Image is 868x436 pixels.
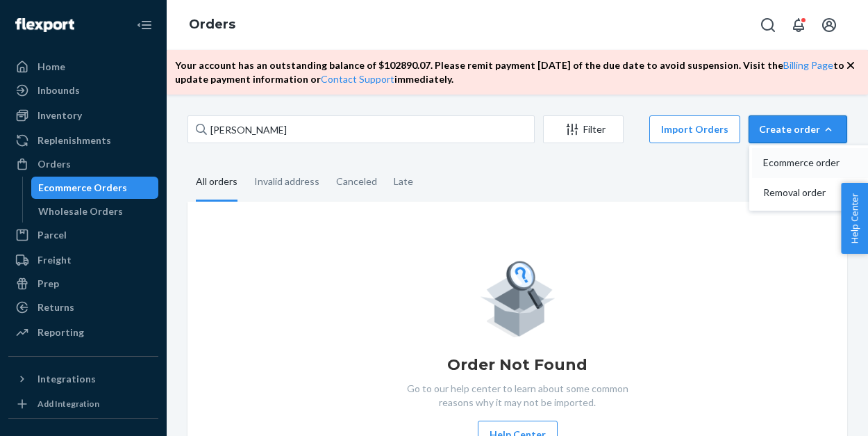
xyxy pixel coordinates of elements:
[649,115,740,143] button: Import Orders
[336,163,377,200] div: Canceled
[754,11,782,39] button: Open Search Box
[37,228,67,242] div: Parcel
[815,11,843,39] button: Open account menu
[37,277,59,291] div: Prep
[8,153,158,175] a: Orders
[8,368,158,390] button: Integrations
[37,253,72,267] div: Freight
[841,183,868,254] button: Help Center
[543,115,624,143] button: Filter
[749,115,847,143] button: Create orderEcommerce orderRemoval order
[187,115,535,143] input: Search orders
[480,257,556,337] img: Empty list
[37,108,82,122] div: Inventory
[189,17,235,32] a: Orders
[37,83,80,97] div: Inbounds
[37,60,65,74] div: Home
[8,296,158,318] a: Returns
[759,122,837,136] div: Create order
[544,122,623,136] div: Filter
[37,157,71,171] div: Orders
[785,11,812,39] button: Open notifications
[37,398,99,410] div: Add Integration
[321,73,394,85] a: Contact Support
[8,273,158,295] a: Prep
[763,158,849,168] span: Ecommerce order
[31,200,159,223] a: Wholesale Orders
[8,321,158,344] a: Reporting
[178,5,247,45] ol: breadcrumbs
[8,224,158,246] a: Parcel
[394,163,413,200] div: Late
[8,129,158,152] a: Replenishments
[38,181,127,195] div: Ecommerce Orders
[37,372,96,386] div: Integrations
[8,79,158,102] a: Inbounds
[8,396,158,412] a: Add Integration
[37,325,84,339] div: Reporting
[175,58,846,86] p: Your account has an outstanding balance of $ 102890.07 . Please remit payment [DATE] of the due d...
[8,56,158,78] a: Home
[37,300,74,314] div: Returns
[447,354,587,376] h1: Order Not Found
[763,188,849,197] span: Removal order
[196,163,237,202] div: All orders
[254,163,319,200] div: Invalid address
[31,177,159,199] a: Ecommerce Orders
[38,204,123,218] div: Wholesale Orders
[783,59,833,71] a: Billing Page
[396,382,639,410] p: Go to our help center to learn about some common reasons why it may not be imported.
[15,18,74,32] img: Flexport logo
[8,249,158,271] a: Freight
[131,11,158,39] button: Close Navigation
[37,134,111,147] div: Replenishments
[8,104,158,127] a: Inventory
